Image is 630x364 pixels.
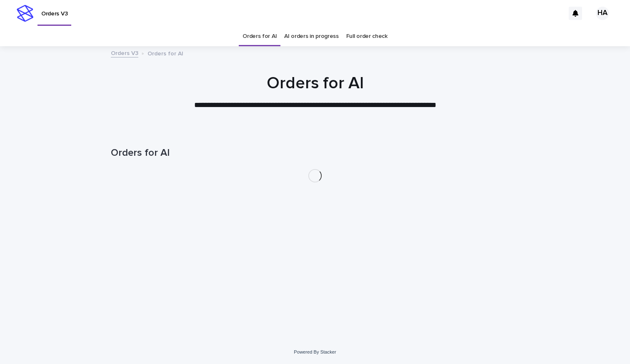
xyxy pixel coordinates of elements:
a: Orders V3 [111,48,138,57]
a: Orders for AI [242,27,277,46]
div: HA [596,7,609,20]
img: stacker-logo-s-only.png [17,5,33,22]
h1: Orders for AI [111,73,519,93]
h1: Orders for AI [111,147,519,159]
a: AI orders in progress [284,27,339,46]
a: Powered By Stacker [294,349,336,354]
a: Full order check [346,27,387,46]
p: Orders for AI [147,48,183,57]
